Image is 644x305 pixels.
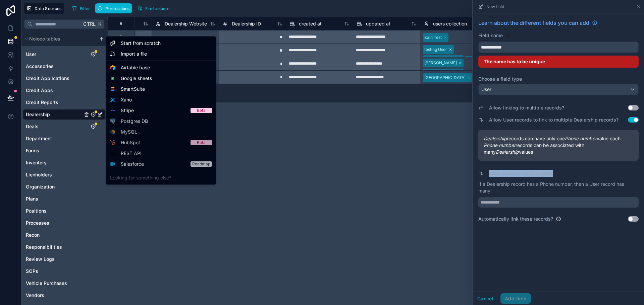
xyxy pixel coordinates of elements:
[121,139,140,146] span: HubSpot
[121,64,150,71] span: Airtable base
[121,107,134,114] span: Stripe
[110,140,115,145] img: HubSpot logo
[110,97,115,102] img: Xano logo
[121,129,137,135] span: MySQL
[110,86,115,92] img: SmartSuite
[121,96,132,103] span: Xano
[121,51,147,57] span: Import a file
[121,118,148,125] span: Postgres DB
[110,119,115,124] img: Postgres logo
[110,108,115,113] img: Stripe logo
[121,161,144,167] span: Salesforce
[192,161,210,167] div: Roadmap
[197,140,206,145] div: Beta
[121,150,142,157] span: REST API
[121,86,145,92] span: SmartSuite
[121,75,152,82] span: Google sheets
[110,77,115,80] img: Google sheets logo
[110,151,115,156] img: API icon
[110,162,115,166] img: Salesforce
[107,172,215,183] div: Looking for something else?
[197,108,206,113] div: Beta
[110,129,115,135] img: MySQL logo
[110,65,115,70] img: Airtable logo
[121,40,161,47] span: Start from scratch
